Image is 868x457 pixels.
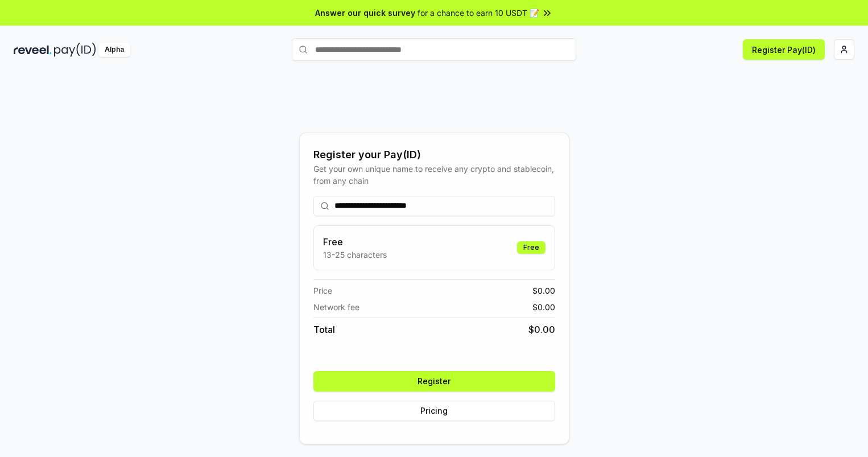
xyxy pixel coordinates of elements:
[313,371,555,392] button: Register
[313,323,335,336] span: Total
[313,401,555,421] button: Pricing
[313,285,332,297] span: Price
[323,235,387,249] h3: Free
[743,39,825,60] button: Register Pay(ID)
[532,301,555,313] span: $ 0.00
[14,43,52,57] img: reveel_dark
[532,285,555,297] span: $ 0.00
[323,249,387,261] p: 13-25 characters
[517,241,545,254] div: Free
[313,163,555,187] div: Get your own unique name to receive any crypto and stablecoin, from any chain
[313,147,555,163] div: Register your Pay(ID)
[313,301,359,313] span: Network fee
[98,43,130,57] div: Alpha
[315,7,415,19] span: Answer our quick survey
[418,7,539,19] span: for a chance to earn 10 USDT 📝
[528,323,555,336] span: $ 0.00
[54,43,96,57] img: pay_id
